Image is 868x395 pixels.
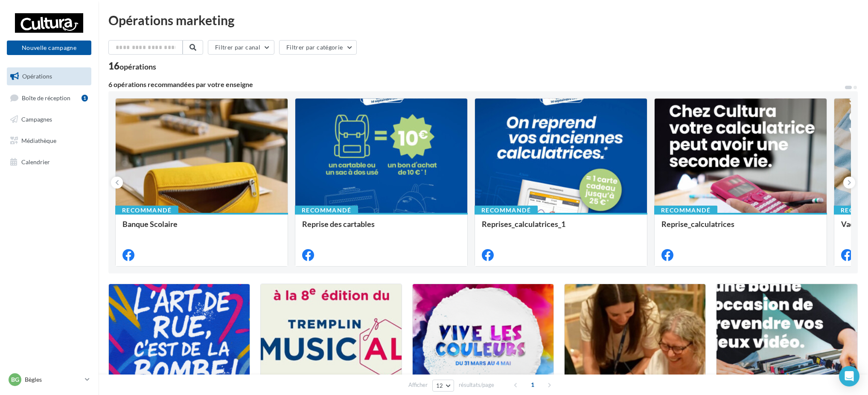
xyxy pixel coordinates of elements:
button: Filtrer par catégorie [279,40,357,55]
span: Boîte de réception [22,94,70,101]
a: Bg Bègles [7,372,91,388]
span: Bg [11,375,19,384]
span: Campagnes [21,116,52,123]
span: Afficher [408,381,428,389]
span: 12 [436,382,443,389]
button: Filtrer par canal [208,40,274,55]
span: résultats/page [459,381,494,389]
a: Boîte de réception1 [5,89,93,107]
div: Recommandé [654,206,717,215]
a: Médiathèque [5,132,93,150]
div: Recommandé [475,206,538,215]
span: Reprise_calculatrices [661,219,734,229]
div: Open Intercom Messenger [839,366,859,386]
div: 6 opérations recommandées par votre enseigne [108,81,844,88]
div: 16 [108,61,156,71]
span: Banque Scolaire [122,219,178,229]
span: Calendrier [21,158,50,165]
div: 1 [82,95,88,102]
a: Campagnes [5,110,93,128]
div: Opérations marketing [108,14,858,26]
span: Opérations [22,73,52,80]
div: opérations [119,63,156,70]
a: Calendrier [5,153,93,171]
div: Recommandé [295,206,358,215]
span: Reprises_calculatrices_1 [482,219,565,229]
button: Nouvelle campagne [7,41,91,55]
p: Bègles [25,375,82,384]
span: Médiathèque [21,137,56,144]
span: 1 [526,378,539,392]
div: Recommandé [115,206,178,215]
a: Opérations [5,67,93,85]
span: Reprise des cartables [302,219,375,229]
button: 12 [432,380,454,392]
